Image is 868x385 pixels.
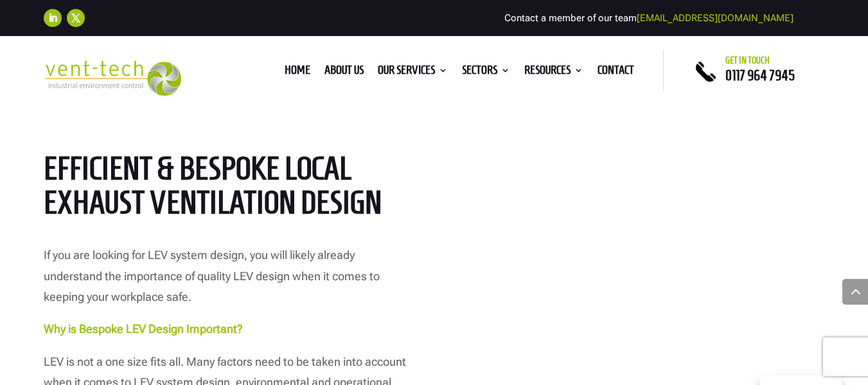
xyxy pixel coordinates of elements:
[725,55,770,66] span: Get in touch
[725,67,795,83] a: 0117 964 7945
[598,66,634,80] a: Contact
[378,66,448,80] a: Our Services
[44,152,413,226] h2: Efficient & Bespoke Local Exhaust Ventilation Design
[637,12,793,24] a: [EMAIL_ADDRESS][DOMAIN_NAME]
[524,66,583,80] a: Resources
[44,248,380,303] span: If you are looking for LEV system design, you will likely already understand the importance of qu...
[504,12,793,24] span: Contact a member of our team
[285,66,310,80] a: Home
[67,9,85,27] a: Follow on X
[44,9,62,27] a: Follow on LinkedIn
[44,60,181,96] img: 2023-09-27T08_35_16.549ZVENT-TECH---Clear-background
[456,152,825,359] iframe: YouTube video player
[462,66,510,80] a: Sectors
[324,66,364,80] a: About us
[44,322,243,336] strong: Why is Bespoke LEV Design Important?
